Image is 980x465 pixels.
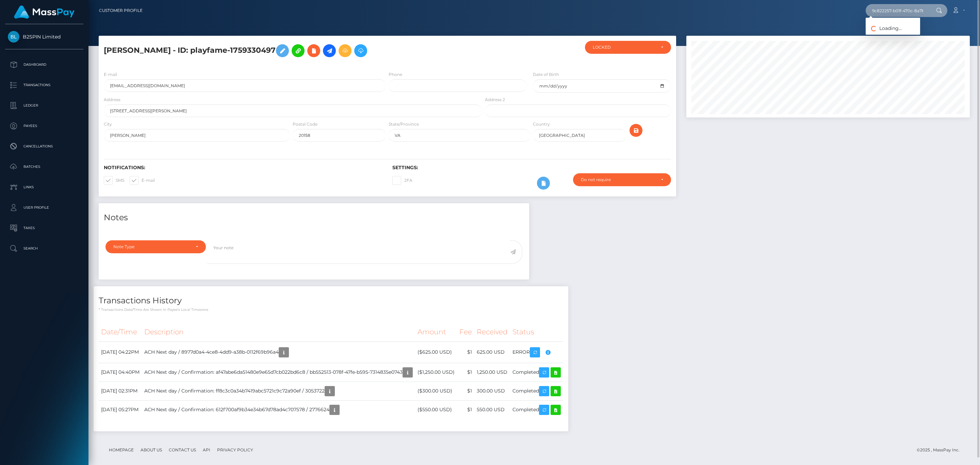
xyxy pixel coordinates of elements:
[485,97,505,103] label: Address 2
[5,56,83,73] a: Dashboard
[510,363,563,382] td: Completed
[8,243,81,254] p: Search
[389,71,402,78] label: Phone
[104,41,478,61] h5: [PERSON_NAME] - ID: playfame-1759330497
[8,203,81,213] p: User Profile
[14,5,75,19] img: MassPay Logo
[457,400,474,419] td: $1
[142,400,415,419] td: ACH Next day / Confirmation: 612f700af9b34e34b67d78ad4c707578 / 2776624
[457,341,474,363] td: $1
[474,323,510,341] th: Received
[99,3,143,18] a: Customer Profile
[8,31,19,43] img: B2SPIN Limited
[106,445,136,455] a: Homepage
[474,382,510,400] td: 300.00 USD
[5,179,83,196] a: Links
[392,165,671,171] h6: Settings:
[104,212,524,224] h4: Notes
[99,400,142,419] td: [DATE] 05:27PM
[142,323,415,341] th: Description
[104,176,124,185] label: SMS
[104,71,117,78] label: E-mail
[5,220,83,237] a: Taxes
[457,363,474,382] td: $1
[389,121,419,127] label: State/Province
[5,240,83,257] a: Search
[8,223,81,233] p: Taxes
[104,121,112,127] label: City
[5,97,83,114] a: Ledger
[8,80,81,90] p: Transactions
[8,60,81,70] p: Dashboard
[415,323,457,341] th: Amount
[533,121,550,127] label: Country
[104,165,382,171] h6: Notifications:
[99,341,142,363] td: [DATE] 04:22PM
[99,307,563,312] p: * Transactions date/time are shown in payee's local timezone
[392,176,412,185] label: 2FA
[142,363,415,382] td: ACH Next day / Confirmation: af47abe6da51480e9e65d7cb022bd6c8 / bb552513-078f-47fe-b595-7314835e0743
[104,97,120,103] label: Address
[105,240,206,253] button: Note Type
[457,382,474,400] td: $1
[5,138,83,155] a: Cancellations
[415,341,457,363] td: ($625.00 USD)
[138,445,165,455] a: About Us
[214,445,256,455] a: Privacy Policy
[166,445,199,455] a: Contact Us
[917,446,965,454] div: © 2025 , MassPay Inc.
[533,71,559,78] label: Date of Birth
[99,382,142,400] td: [DATE] 02:31PM
[457,323,474,341] th: Fee
[8,100,81,111] p: Ledger
[5,199,83,216] a: User Profile
[573,173,671,186] button: Do not require
[474,363,510,382] td: 1,250.00 USD
[99,363,142,382] td: [DATE] 04:40PM
[510,341,563,363] td: ERROR
[5,117,83,134] a: Payees
[99,295,563,307] h4: Transactions History
[5,158,83,175] a: Batches
[142,382,415,400] td: ACH Next day / Confirmation: ff8c3c0a34b7419abc5721c9c72a90ef / 3053722
[8,141,81,151] p: Cancellations
[415,382,457,400] td: ($300.00 USD)
[510,323,563,341] th: Status
[581,177,655,182] div: Do not require
[866,25,902,31] span: Loading...
[474,400,510,419] td: 550.00 USD
[510,382,563,400] td: Completed
[323,44,336,57] a: Initiate Payout
[5,34,83,40] span: B2SPIN Limited
[113,244,190,250] div: Note Type
[8,162,81,172] p: Batches
[593,45,655,50] div: LOCKED
[200,445,213,455] a: API
[8,182,81,192] p: Links
[474,341,510,363] td: 625.00 USD
[510,400,563,419] td: Completed
[99,323,142,341] th: Date/Time
[415,400,457,419] td: ($550.00 USD)
[5,77,83,94] a: Transactions
[130,176,155,185] label: E-mail
[415,363,457,382] td: ($1,250.00 USD)
[142,341,415,363] td: ACH Next day / 8977d0a4-4ce8-4dd9-a38b-0112f69b96a4
[585,41,671,54] button: LOCKED
[293,121,317,127] label: Postal Code
[8,121,81,131] p: Payees
[866,4,930,17] input: Search...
